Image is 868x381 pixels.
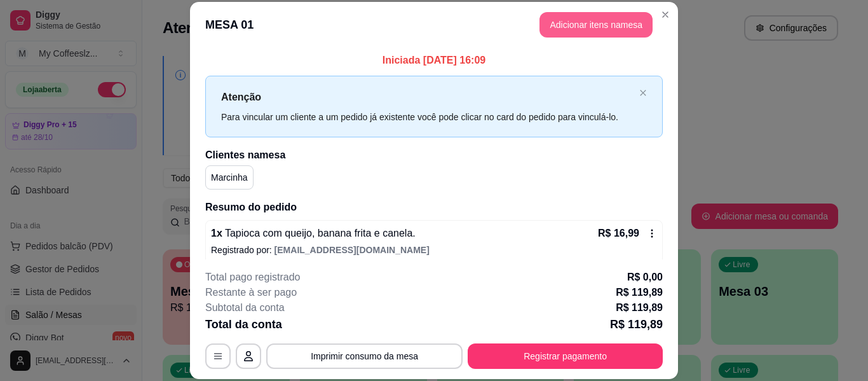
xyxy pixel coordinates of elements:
p: Restante à ser pago [205,285,297,300]
span: Tapioca com queijo, banana frita e canela. [222,228,416,239]
p: 1 x [211,226,416,241]
header: MESA 01 [190,2,678,48]
button: Adicionar itens namesa [539,12,653,38]
p: R$ 119,89 [616,285,663,300]
p: Subtotal da conta [205,300,285,315]
div: Para vincular um cliente a um pedido já existente você pode clicar no card do pedido para vinculá... [221,110,634,124]
span: [EMAIL_ADDRESS][DOMAIN_NAME] [275,245,430,255]
p: R$ 0,00 [627,270,663,285]
p: R$ 119,89 [610,315,663,333]
p: Total da conta [205,315,282,333]
button: close [639,89,647,97]
p: Atenção [221,89,634,105]
h2: Clientes na mesa [205,148,663,163]
p: Marcinha [211,171,248,184]
h2: Resumo do pedido [205,200,663,215]
p: R$ 16,99 [598,226,639,241]
button: Imprimir consumo da mesa [266,343,463,369]
p: R$ 119,89 [616,300,663,315]
p: Registrado por: [211,244,657,256]
button: Close [655,4,675,25]
p: Iniciada [DATE] 16:09 [205,53,663,68]
p: Total pago registrado [205,270,300,285]
button: Registrar pagamento [468,343,663,369]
